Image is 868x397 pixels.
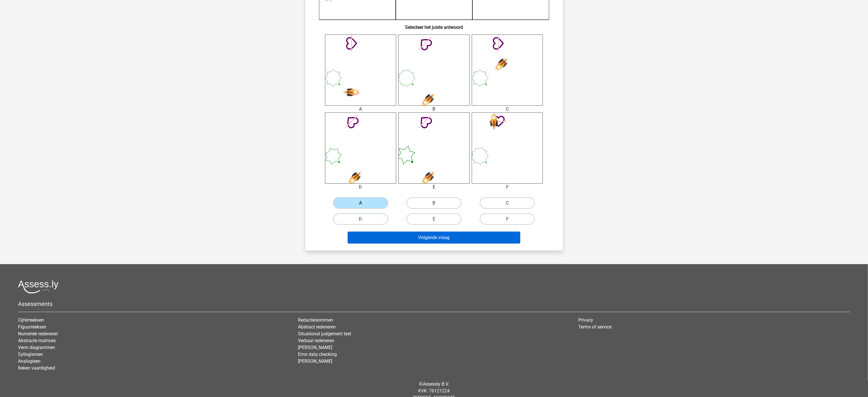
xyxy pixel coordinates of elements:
[468,106,547,113] div: C
[18,300,850,307] h5: Assessments
[406,213,462,225] label: E
[298,324,336,330] a: Abstract redeneren
[298,345,333,350] a: [PERSON_NAME]
[480,213,535,225] label: F
[18,345,55,350] a: Venn diagrammen
[18,280,59,294] img: Assessly logo
[298,358,333,364] a: [PERSON_NAME]
[348,232,520,244] button: Volgende vraag
[298,317,333,323] a: Redactiesommen
[480,197,535,209] label: C
[315,20,554,30] h6: Selecteer het juiste antwoord
[333,213,388,225] label: D
[578,324,611,330] a: Terms of service
[18,365,55,371] a: Reken vaardigheid
[18,338,56,343] a: Abstracte matrices
[406,197,462,209] label: B
[321,184,400,191] div: D
[394,184,474,191] div: E
[578,317,593,323] a: Privacy
[423,381,449,387] a: Assessly B.V.
[394,106,474,113] div: B
[468,184,547,191] div: F
[18,358,41,364] a: Analogieen
[18,317,44,323] a: Cijferreeksen
[298,331,351,336] a: Situational judgement test
[298,352,337,357] a: Error data checking
[321,106,400,113] div: A
[18,324,46,330] a: Figuurreeksen
[18,331,58,336] a: Numeriek redeneren
[298,338,335,343] a: Verbaal redeneren
[18,352,43,357] a: Syllogismen
[333,197,388,209] label: A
